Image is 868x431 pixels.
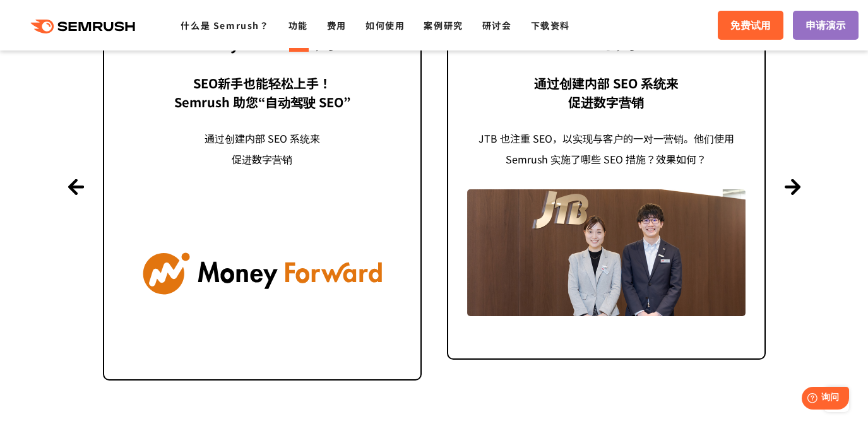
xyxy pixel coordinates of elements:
font: 促进数字营销 [568,93,644,111]
button: 以前的 [68,179,84,194]
font: SEO新手也能轻松上手！ [193,74,331,92]
font: 通过创建内部 SEO 系统来 [534,74,679,92]
a: 什么是 Semrush？ [181,19,269,32]
a: 功能 [288,19,308,32]
font: 申请演示 [806,17,846,32]
a: 如何使用 [366,19,405,32]
a: 研讨会 [482,19,512,32]
iframe: 帮助小部件启动器 [756,382,854,417]
button: 下一个 [785,179,800,194]
font: 免费试用 [730,17,771,32]
a: 案例研究 [424,19,463,32]
img: 成分 [467,189,746,316]
font: JTB 也注重 SEO，以实现与客户的一对一营销。他们使用 Semrush 实施了哪些 SEO 措施？效果如何？ [479,131,734,167]
font: 促进数字营销 [232,151,292,167]
font: 下一个 [788,179,797,211]
font: Semrush 助您“自动驾驶 SEO” [174,93,350,111]
font: 通过创建内部 SEO 系统来 [205,131,320,146]
a: 申请演示 [793,11,859,40]
a: 免费试用 [718,11,783,40]
a: 费用 [327,19,347,32]
font: 以前的 [72,179,80,211]
a: 下载资料 [531,19,570,32]
img: 成分 [123,210,401,336]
